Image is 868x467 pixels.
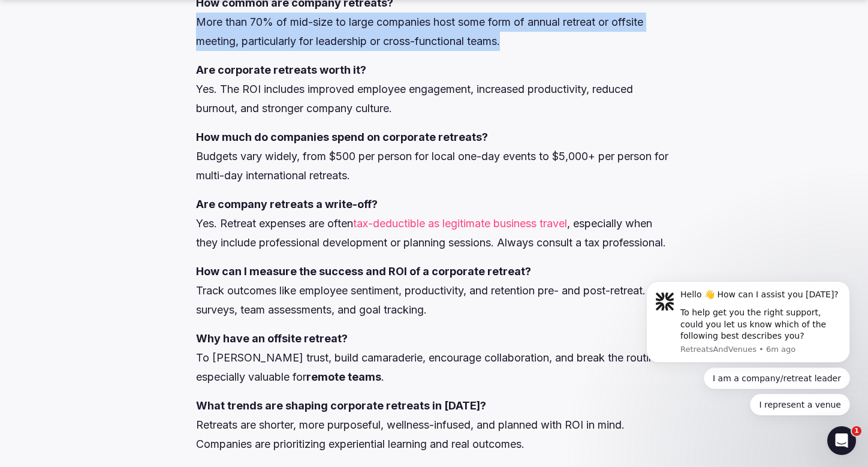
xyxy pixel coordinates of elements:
strong: How can I measure the success and ROI of a corporate retreat? [196,265,531,278]
p: Yes. The ROI includes improved employee engagement, increased productivity, reduced burnout, and ... [196,61,673,118]
strong: Are company retreats a write-off? [196,198,378,210]
p: Retreats are shorter, more purposeful, wellness-infused, and planned with ROI in mind. Companies ... [196,396,673,454]
a: tax-deductible as legitimate business travel [353,217,567,230]
strong: remote teams [306,370,381,383]
p: Budgets vary widely, from $500 per person for local one-day events to $5,000+ per person for mult... [196,128,673,185]
strong: How much do companies spend on corporate retreats? [196,131,488,143]
p: Yes. Retreat expenses are often , especially when they include professional development or planni... [196,195,673,252]
iframe: Intercom notifications message [628,266,868,461]
span: 1 [852,426,861,436]
strong: What trends are shaping corporate retreats in [DATE]? [196,399,486,412]
p: To [PERSON_NAME] trust, build camaraderie, encourage collaboration, and break the routine—especia... [196,329,673,387]
strong: Why have an offsite retreat? [196,332,348,345]
iframe: Intercom live chat [827,426,856,455]
strong: Are corporate retreats worth it? [196,64,366,76]
p: Track outcomes like employee sentiment, productivity, and retention pre- and post-retreat. Use su... [196,262,673,320]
